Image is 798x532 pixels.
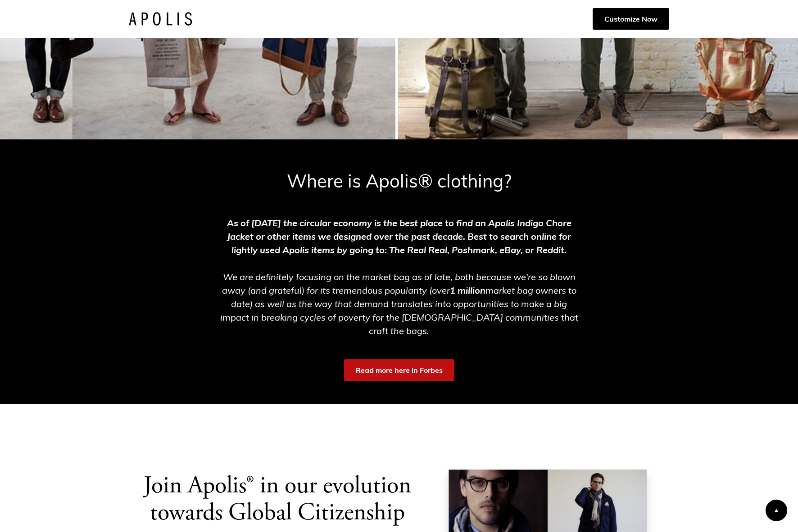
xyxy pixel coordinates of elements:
a: Customize Now [593,8,669,30]
h3: Join Apolis® in our evolution towards Global Citizenship [134,474,421,528]
h3: Where is Apolis® clothing? [287,162,512,191]
a: Read more here in Forbes [344,359,454,381]
strong: 1 million [450,285,485,296]
div: We are definitely focusing on the market bag as of late, both because we're so blown away (and gr... [210,207,588,338]
strong: As of [DATE] the circular economy is the best place to find an Apolis Indigo Chore Jacket or othe... [227,217,571,255]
